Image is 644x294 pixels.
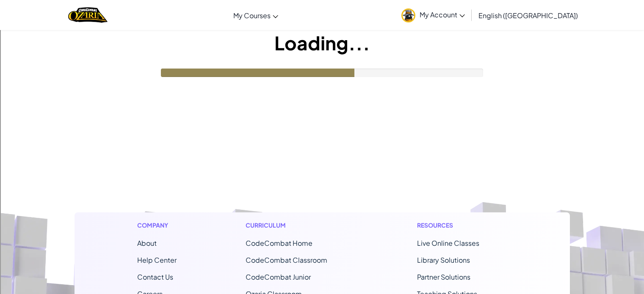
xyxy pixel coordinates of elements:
[68,6,108,24] a: Ozaria by CodeCombat logo
[68,6,108,24] img: Home
[233,11,271,20] span: My Courses
[397,2,469,28] a: My Account
[474,4,582,27] a: English ([GEOGRAPHIC_DATA])
[478,11,578,20] span: English ([GEOGRAPHIC_DATA])
[401,8,415,22] img: avatar
[420,10,465,19] span: My Account
[229,4,282,27] a: My Courses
